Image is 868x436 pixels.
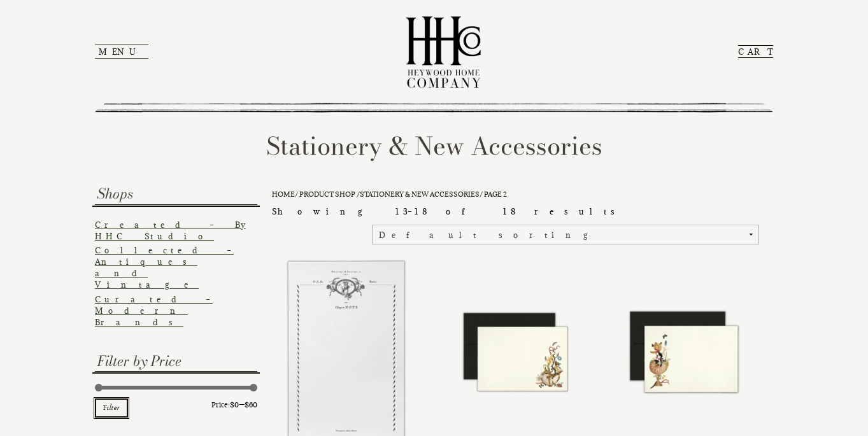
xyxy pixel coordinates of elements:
h3: Shops [95,183,257,204]
nav: Breadcrumb [272,190,759,199]
button: Menu [95,45,148,59]
span: $0 [230,400,239,409]
a: Collected – Antiques and Vintage [95,245,234,290]
a: CART [738,45,773,58]
a: Created – By HHC Studio [95,220,246,241]
a: Stationery & New Accessories [360,190,480,199]
a: Curated – Modern Brands [95,294,213,327]
button: Filter [95,398,128,417]
h3: Filter by Price [95,351,257,372]
span: $60 [245,400,257,409]
div: Price: — [95,397,257,413]
select: Shop order [372,225,758,244]
a: Home [272,190,295,199]
p: Showing 13–18 of 18 results [272,206,625,217]
h1: Stationery & New Accessories [95,128,773,164]
img: Heywood Home Company [395,6,491,97]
